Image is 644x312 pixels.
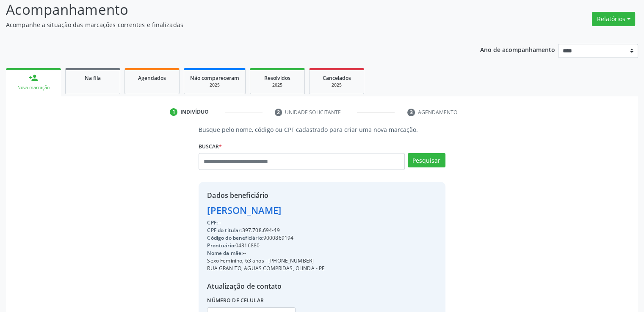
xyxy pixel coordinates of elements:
div: Dados beneficiário [207,190,325,200]
p: Ano de acompanhamento [480,44,555,55]
span: Nome da mãe: [207,249,243,257]
button: Pesquisar [408,153,445,167]
span: Resolvidos [264,74,290,82]
span: Código do beneficiário: [207,234,263,241]
div: 04316880 [207,242,325,249]
div: 2025 [256,82,299,88]
div: Sexo Feminino, 63 anos - [PHONE_NUMBER] [207,257,325,265]
div: 2025 [190,82,239,88]
span: Na fila [85,74,101,82]
label: Buscar [199,140,222,153]
div: 2025 [315,82,358,88]
div: -- [207,249,325,257]
span: CPF do titular: [207,227,242,234]
div: RUA GRANITO, AGUAS COMPRIDAS, OLINDA - PE [207,265,325,272]
div: -- [207,219,325,227]
div: 9000869194 [207,234,325,242]
div: Indivíduo [180,108,209,116]
div: Nova marcação [12,85,55,91]
div: person_add [29,73,38,82]
div: 397.708.694-49 [207,227,325,234]
span: Não compareceram [190,74,239,82]
span: Cancelados [323,74,351,82]
div: 1 [170,108,177,116]
label: Número de celular [207,294,264,307]
p: Acompanhe a situação das marcações correntes e finalizadas [6,20,448,29]
p: Busque pelo nome, código ou CPF cadastrado para criar uma nova marcação. [199,125,445,134]
button: Relatórios [592,12,635,26]
div: [PERSON_NAME] [207,203,325,217]
span: Agendados [138,74,166,82]
div: Atualização de contato [207,281,325,291]
span: CPF: [207,219,218,226]
span: Prontuário: [207,242,235,249]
